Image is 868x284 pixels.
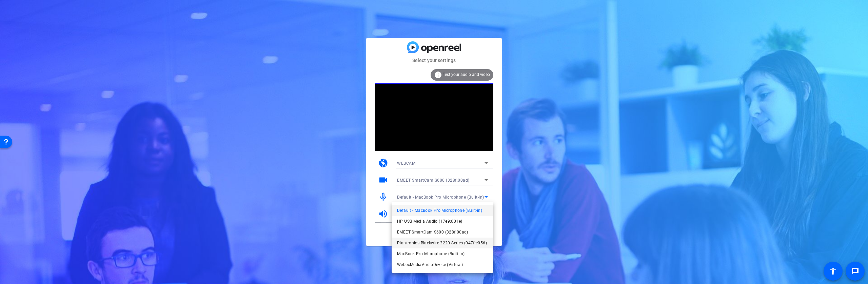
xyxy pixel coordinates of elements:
[397,250,465,258] span: MacBook Pro Microphone (Built-in)
[397,239,487,247] span: Plantronics Blackwire 3220 Series (047f:c056)
[397,217,462,225] span: HP USB Media Audio (17e9:601e)
[397,206,482,215] span: Default - MacBook Pro Microphone (Built-in)
[397,228,468,236] span: EMEET SmartCam S600 (328f:00ad)
[397,261,463,269] span: WebexMediaAudioDevice (Virtual)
